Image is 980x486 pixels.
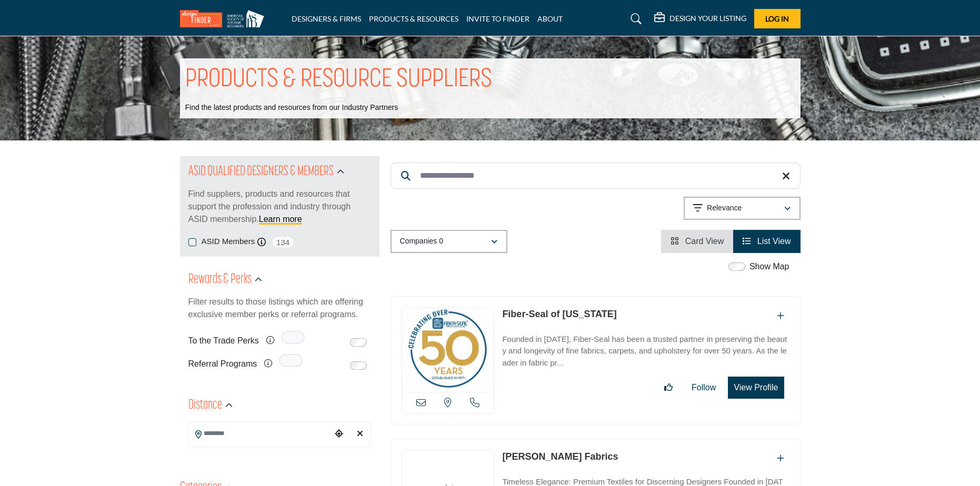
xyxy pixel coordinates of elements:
p: Relevance [707,203,742,214]
button: Relevance [684,197,801,220]
p: Founded in [DATE], Fiber-Seal has been a trusted partner in preserving the beauty and longevity o... [502,333,789,369]
label: Show Map [749,260,789,273]
p: Find the latest products and resources from our Industry Partners [185,103,398,113]
li: List View [733,230,800,253]
h5: DESIGN YOUR LISTING [669,14,746,23]
a: View List [743,237,791,246]
a: Add To List [777,311,784,320]
p: Filter results to those listings which are offering exclusive member perks or referral programs. [188,296,371,321]
li: Card View [661,230,733,253]
label: Referral Programs [188,355,257,373]
a: [PERSON_NAME] Fabrics [502,451,618,462]
a: Fiber-Seal of [US_STATE] [502,309,616,319]
button: View Profile [728,377,784,399]
h1: PRODUCTS & RESOURCE SUPPLIERS [185,64,492,96]
a: PRODUCTS & RESOURCES [369,14,458,23]
a: DESIGNERS & FIRMS [292,14,361,23]
h2: ASID QUALIFIED DESIGNERS & MEMBERS [188,163,334,181]
label: ASID Members [202,236,255,248]
span: Log In [765,14,789,23]
h2: Distance [188,396,222,415]
button: Like listing [657,377,679,398]
div: Choose your current location [331,423,347,445]
input: Search Location [189,423,331,443]
button: Companies 0 [391,230,507,253]
p: Fiber-Seal of Arizona [502,307,616,321]
p: Find suppliers, products and resources that support the profession and industry through ASID memb... [188,188,371,226]
h2: Rewards & Perks [188,270,252,289]
span: List View [757,237,791,246]
a: INVITE TO FINDER [466,14,529,23]
button: Log In [754,9,801,28]
a: Add To List [777,454,784,463]
input: Switch to To the Trade Perks [350,338,367,347]
p: Companies 0 [400,236,444,247]
button: Follow [685,377,723,398]
p: Calvin Fabrics [502,450,618,464]
input: Switch to Referral Programs [350,361,367,370]
label: To the Trade Perks [188,331,259,350]
a: ABOUT [537,14,563,23]
a: View Card [671,237,724,246]
img: Site Logo [180,10,269,27]
input: ASID Members checkbox [188,238,196,246]
input: Search Keyword [391,163,801,189]
img: Fiber-Seal of Arizona [402,308,494,392]
a: Search [621,11,648,27]
a: Learn more [259,215,302,224]
div: Clear search location [352,423,368,445]
span: Card View [685,237,724,246]
div: DESIGN YOUR LISTING [654,13,746,25]
span: 134 [271,236,295,249]
a: Founded in [DATE], Fiber-Seal has been a trusted partner in preserving the beauty and longevity o... [502,327,789,369]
